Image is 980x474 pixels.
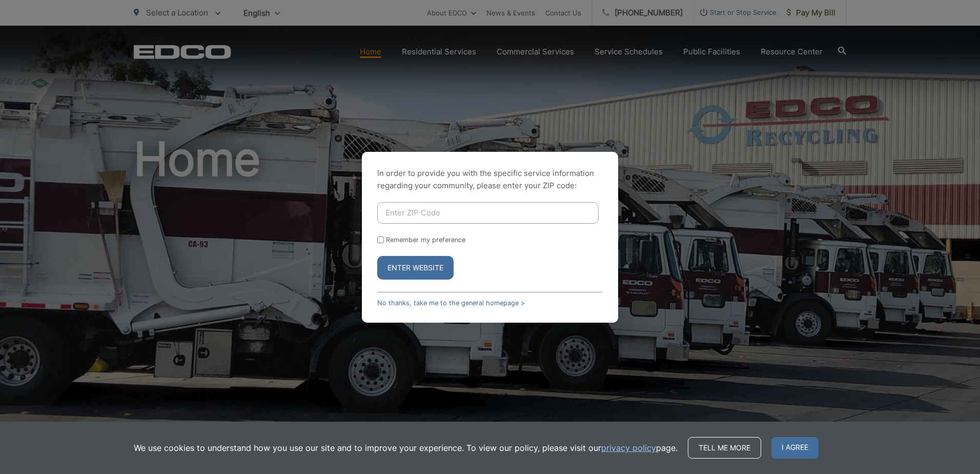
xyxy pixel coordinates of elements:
a: Tell me more [688,437,761,459]
a: privacy policy [601,442,656,454]
p: In order to provide you with the specific service information regarding your community, please en... [377,167,603,192]
span: I agree [771,437,819,459]
p: We use cookies to understand how you use our site and to improve your experience. To view our pol... [134,442,678,454]
input: Enter ZIP Code [377,202,599,224]
a: No thanks, take me to the general homepage > [377,299,525,307]
label: Remember my preference [386,236,465,244]
button: Enter Website [377,256,454,280]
